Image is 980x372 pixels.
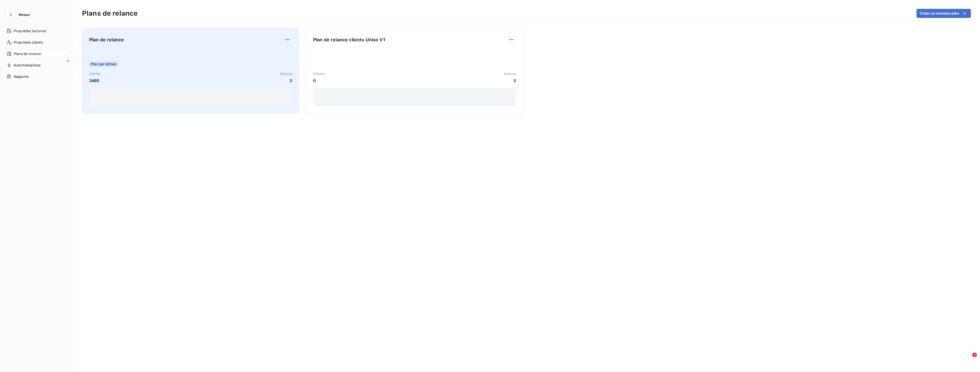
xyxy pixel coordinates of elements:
[14,74,28,79] span: Rapports
[280,71,292,76] span: Actions
[89,36,124,43] span: Plan de relance
[5,72,68,81] a: Rapports
[313,78,324,84] span: 0
[82,8,138,19] h3: Plans de relance
[14,40,43,45] span: Propriétés clients
[972,353,977,357] span: 2
[916,9,971,18] button: Créer un nouveau plan
[504,71,516,76] span: Actions
[5,27,68,36] a: Propriétés factures
[19,13,30,17] span: Retour
[504,78,516,84] span: 3
[89,71,101,76] span: Clients
[313,36,385,43] span: Plan de relance clients Unixo V1
[89,62,118,67] span: Plan par défaut
[5,38,68,47] a: Propriétés clients
[14,51,41,56] span: Plans de relance
[14,63,40,68] span: Automatisations
[5,61,68,70] a: Automatisations
[961,353,974,366] iframe: Intercom live chat
[5,49,68,58] a: Plans de relance
[89,78,101,84] span: 3485
[5,10,35,19] button: Retour
[313,71,324,76] span: Clients
[280,78,292,84] span: 3
[14,29,46,34] span: Propriétés factures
